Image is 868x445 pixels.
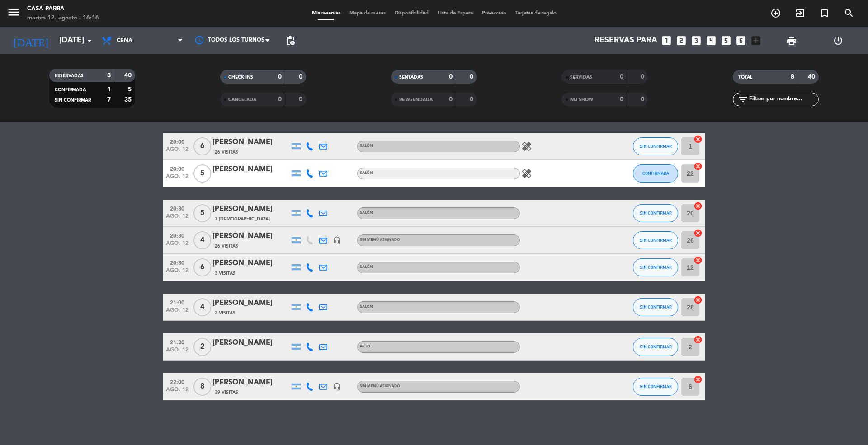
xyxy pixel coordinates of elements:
[166,267,189,278] span: ago. 12
[166,337,189,347] span: 21:30
[55,74,84,78] span: RESERVADAS
[640,384,672,389] span: SIN CONFIRMAR
[570,75,592,80] span: SERVIDAS
[693,335,703,344] i: cancel
[735,35,747,47] i: looks_6
[55,88,86,92] span: CONFIRMADA
[107,72,111,79] strong: 8
[786,35,797,46] span: print
[166,376,189,387] span: 22:00
[720,35,732,47] i: looks_5
[124,97,133,103] strong: 35
[570,98,593,102] span: NO SHOW
[299,74,304,80] strong: 0
[640,265,672,270] span: SIN CONFIRMAR
[693,295,703,304] i: cancel
[166,387,189,397] span: ago. 12
[660,35,672,47] i: looks_one
[212,297,289,309] div: [PERSON_NAME]
[193,338,211,356] span: 2
[193,298,211,316] span: 4
[7,5,20,19] i: menu
[360,211,373,215] span: SALÓN
[193,258,211,276] span: 6
[117,37,132,44] span: Cena
[193,204,211,222] span: 5
[620,74,623,80] strong: 0
[107,97,111,103] strong: 7
[360,238,400,242] span: Sin menú asignado
[633,298,678,316] button: SIN CONFIRMAR
[770,8,781,19] i: add_circle_outline
[433,11,477,16] span: Lista de Espera
[212,377,289,389] div: [PERSON_NAME]
[215,149,238,156] span: 26 Visitas
[333,383,341,391] i: headset_mic
[166,203,189,213] span: 20:30
[166,257,189,267] span: 20:30
[633,137,678,155] button: SIN CONFIRMAR
[166,146,189,157] span: ago. 12
[166,163,189,173] span: 20:00
[808,74,817,80] strong: 40
[27,14,99,23] div: martes 12. agosto - 16:16
[333,236,341,244] i: headset_mic
[166,213,189,224] span: ago. 12
[633,164,678,183] button: CONFIRMADA
[215,270,236,277] span: 3 Visitas
[750,35,762,47] i: add_box
[285,35,296,46] span: pending_actions
[212,203,289,215] div: [PERSON_NAME]
[55,98,91,103] span: SIN CONFIRMAR
[633,231,678,249] button: SIN CONFIRMAR
[642,171,669,176] span: CONFIRMADA
[594,36,657,45] span: Reservas para
[640,144,672,149] span: SIN CONFIRMAR
[360,384,400,388] span: Sin menú asignado
[633,204,678,222] button: SIN CONFIRMAR
[693,162,703,171] i: cancel
[7,5,20,22] button: menu
[212,136,289,148] div: [PERSON_NAME]
[124,72,133,79] strong: 40
[345,11,390,16] span: Mapa de mesas
[399,75,423,80] span: SENTADAS
[675,35,687,47] i: looks_two
[640,211,672,215] span: SIN CONFIRMAR
[791,74,794,80] strong: 8
[166,173,189,184] span: ago. 12
[693,256,703,265] i: cancel
[390,11,433,16] span: Disponibilidad
[641,74,646,80] strong: 0
[693,135,703,144] i: cancel
[193,137,211,155] span: 6
[212,337,289,349] div: [PERSON_NAME]
[27,5,99,14] div: Casa Parra
[193,231,211,249] span: 4
[449,74,453,80] strong: 0
[633,258,678,276] button: SIN CONFIRMAR
[128,86,133,93] strong: 5
[360,144,373,148] span: SALÓN
[278,74,282,80] strong: 0
[215,309,236,317] span: 2 Visitas
[833,35,844,46] i: power_settings_new
[215,243,238,250] span: 26 Visitas
[228,75,253,80] span: CHECK INS
[307,11,345,16] span: Mis reservas
[844,8,854,19] i: search
[166,307,189,318] span: ago. 12
[521,141,532,152] i: healing
[278,96,282,103] strong: 0
[693,375,703,384] i: cancel
[633,378,678,396] button: SIN CONFIRMAR
[815,27,861,54] div: LOG OUT
[193,164,211,183] span: 5
[360,171,373,175] span: SALÓN
[640,344,672,349] span: SIN CONFIRMAR
[360,305,373,309] span: SALÓN
[166,347,189,357] span: ago. 12
[212,258,289,269] div: [PERSON_NAME]
[107,86,111,93] strong: 1
[193,378,211,396] span: 8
